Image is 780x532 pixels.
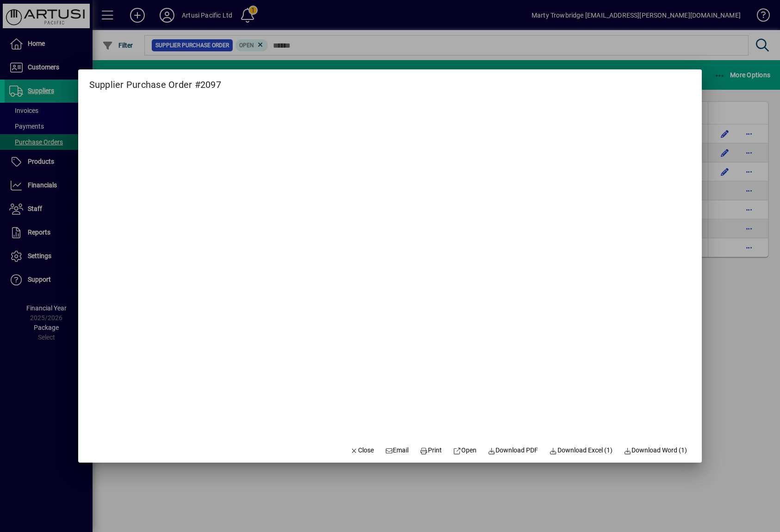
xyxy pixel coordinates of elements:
[488,445,539,455] span: Download PDF
[449,442,480,459] a: Open
[385,445,409,455] span: Email
[420,445,442,455] span: Print
[545,442,616,459] button: Download Excel (1)
[624,445,687,455] span: Download Word (1)
[549,445,613,455] span: Download Excel (1)
[484,442,542,459] a: Download PDF
[620,442,691,459] button: Download Word (1)
[416,442,446,459] button: Print
[346,442,378,459] button: Close
[78,69,232,92] h2: Supplier Purchase Order #2097
[381,442,413,459] button: Email
[350,445,374,455] span: Close
[453,445,477,455] span: Open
